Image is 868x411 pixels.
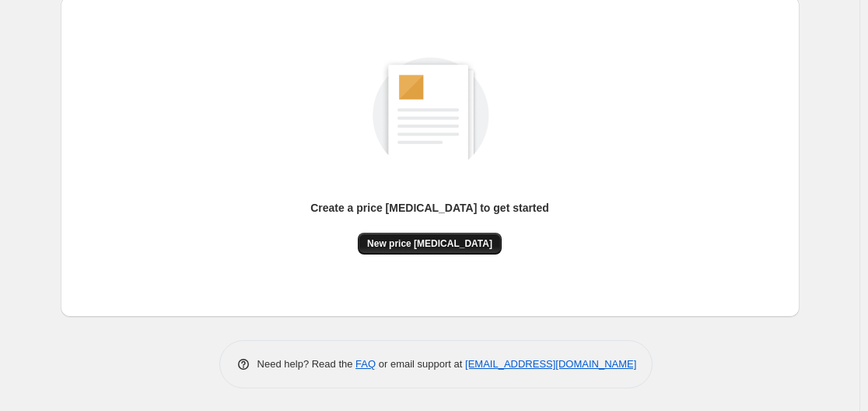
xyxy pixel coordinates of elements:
[358,233,502,255] button: New price [MEDICAL_DATA]
[465,358,636,370] a: [EMAIL_ADDRESS][DOMAIN_NAME]
[310,200,549,216] p: Create a price [MEDICAL_DATA] to get started
[376,358,465,370] span: or email support at
[367,237,492,250] span: New price [MEDICAL_DATA]
[257,358,356,370] span: Need help? Read the
[355,358,376,370] a: FAQ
